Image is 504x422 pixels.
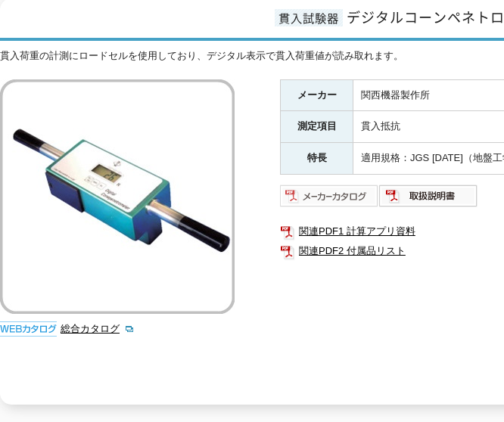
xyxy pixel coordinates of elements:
a: 取扱説明書 [379,194,478,205]
span: 貫入試験器 [275,9,343,26]
img: メーカーカタログ [280,184,379,208]
th: メーカー [281,79,353,111]
a: 総合カタログ [61,323,135,334]
img: 取扱説明書 [379,184,478,208]
th: 測定項目 [281,111,353,143]
a: メーカーカタログ [280,194,379,205]
th: 特長 [281,143,353,175]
